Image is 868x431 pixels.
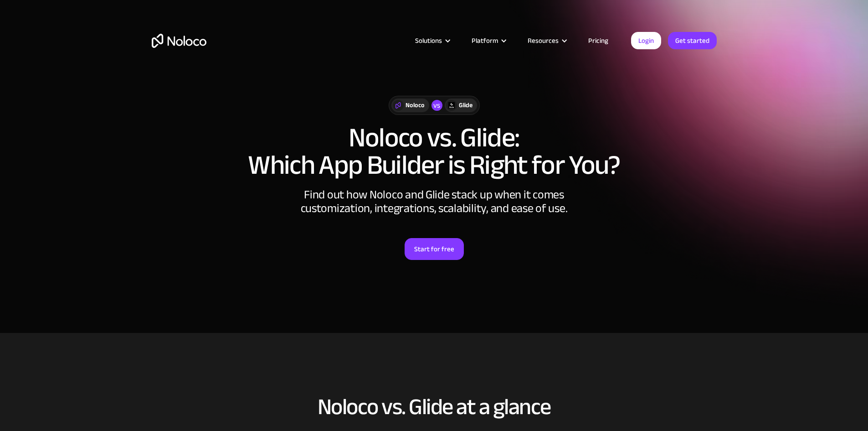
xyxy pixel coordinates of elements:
[404,35,460,47] div: Solutions
[152,124,717,179] h1: Noloco vs. Glide: Which App Builder is Right for You?
[405,238,464,260] a: Start for free
[516,35,577,47] div: Resources
[298,188,571,215] div: Find out how Noloco and Glide stack up when it comes customization, integrations, scalability, an...
[472,35,498,47] div: Platform
[577,35,620,47] a: Pricing
[459,100,473,110] div: Glide
[668,32,717,49] a: Get started
[460,35,516,47] div: Platform
[528,35,559,47] div: Resources
[631,32,661,49] a: Login
[152,34,206,48] a: home
[406,100,425,110] div: Noloco
[415,35,442,47] div: Solutions
[152,395,717,419] h2: Noloco vs. Glide at a glance
[431,100,442,111] div: vs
